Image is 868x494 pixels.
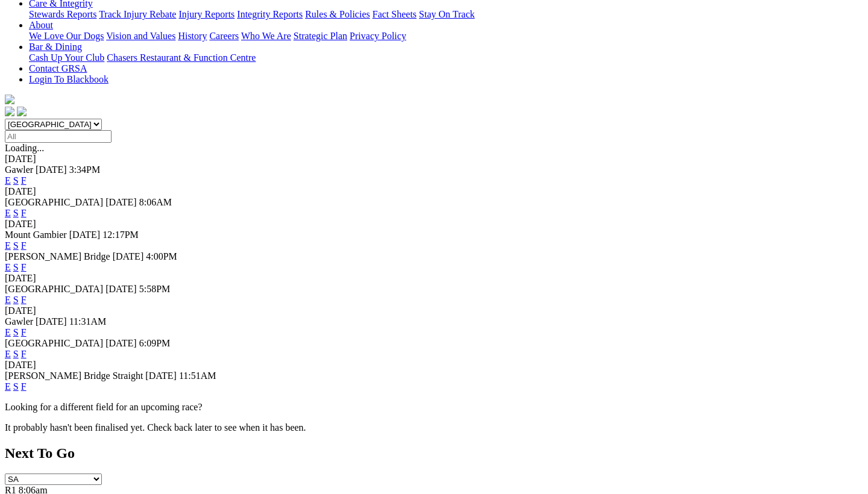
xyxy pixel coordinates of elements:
[5,327,11,337] a: E
[69,230,101,240] span: [DATE]
[5,370,143,381] span: [PERSON_NAME] Bridge Straight
[5,208,11,218] a: E
[21,327,27,337] a: F
[209,31,239,41] a: Careers
[69,316,107,327] span: 11:31AM
[69,164,101,175] span: 3:34PM
[178,31,207,41] a: History
[5,360,863,370] div: [DATE]
[5,240,11,251] a: E
[5,338,103,348] span: [GEOGRAPHIC_DATA]
[5,262,11,272] a: E
[113,251,144,261] span: [DATE]
[139,284,171,294] span: 5:58PM
[105,338,137,348] span: [DATE]
[99,9,176,19] a: Track Injury Rebate
[139,197,172,207] span: 8:06AM
[29,31,104,41] a: We Love Our Dogs
[241,31,291,41] a: Who We Are
[373,9,417,19] a: Fact Sheets
[5,349,11,359] a: E
[5,445,863,461] h2: Next To Go
[5,143,44,153] span: Loading...
[21,175,27,186] a: F
[13,327,19,337] a: S
[17,107,27,116] img: twitter.svg
[145,370,177,381] span: [DATE]
[5,230,67,240] span: Mount Gambier
[29,31,863,42] div: About
[5,402,863,413] p: Looking for a different field for an upcoming race?
[13,381,19,392] a: S
[13,349,19,359] a: S
[5,381,11,392] a: E
[5,154,863,164] div: [DATE]
[5,422,306,433] partial: It probably hasn't been finalised yet. Check back later to see when it has been.
[29,52,863,63] div: Bar & Dining
[5,197,103,207] span: [GEOGRAPHIC_DATA]
[13,208,19,218] a: S
[21,262,27,272] a: F
[106,31,175,41] a: Vision and Values
[29,20,53,30] a: About
[419,9,474,19] a: Stay On Track
[21,381,27,392] a: F
[5,130,112,143] input: Select date
[105,284,137,294] span: [DATE]
[5,305,863,316] div: [DATE]
[29,42,82,52] a: Bar & Dining
[21,240,27,251] a: F
[5,186,863,197] div: [DATE]
[36,164,67,175] span: [DATE]
[139,338,171,348] span: 6:09PM
[13,175,19,186] a: S
[305,9,370,19] a: Rules & Policies
[5,316,33,327] span: Gawler
[294,31,347,41] a: Strategic Plan
[102,230,139,240] span: 12:17PM
[5,164,33,175] span: Gawler
[29,9,863,20] div: Care & Integrity
[29,63,87,73] a: Contact GRSA
[178,9,234,19] a: Injury Reports
[21,295,27,305] a: F
[21,349,27,359] a: F
[107,52,256,63] a: Chasers Restaurant & Function Centre
[5,273,863,284] div: [DATE]
[5,107,14,116] img: facebook.svg
[29,74,108,84] a: Login To Blackbook
[13,295,19,305] a: S
[350,31,406,41] a: Privacy Policy
[179,370,216,381] span: 11:51AM
[5,284,103,294] span: [GEOGRAPHIC_DATA]
[105,197,137,207] span: [DATE]
[146,251,177,261] span: 4:00PM
[36,316,67,327] span: [DATE]
[5,251,110,261] span: [PERSON_NAME] Bridge
[21,208,27,218] a: F
[29,52,104,63] a: Cash Up Your Club
[5,219,863,230] div: [DATE]
[237,9,303,19] a: Integrity Reports
[13,262,19,272] a: S
[13,240,19,251] a: S
[5,175,11,186] a: E
[29,9,96,19] a: Stewards Reports
[5,95,14,104] img: logo-grsa-white.png
[5,295,11,305] a: E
